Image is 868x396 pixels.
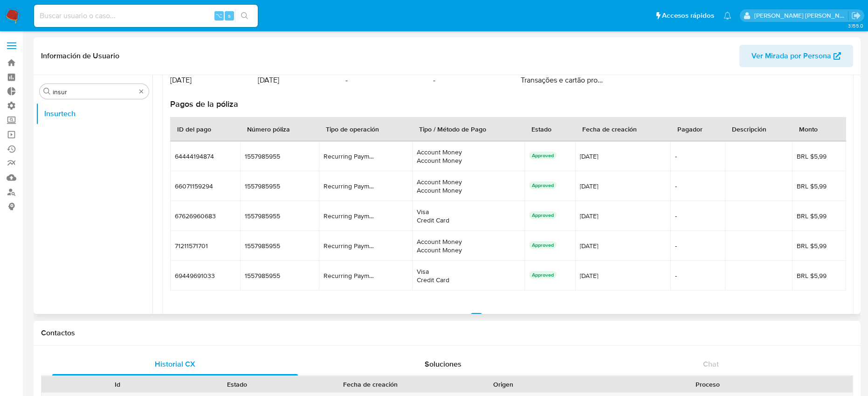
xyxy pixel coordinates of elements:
[155,359,195,369] span: Historial CX
[41,51,119,61] h1: Información de Usuario
[751,45,831,67] span: Ver Mirada por Persona
[184,380,291,389] div: Estado
[34,10,258,22] input: Buscar usuario o caso...
[228,11,231,20] span: s
[754,11,848,20] p: giuliana.competiello@mercadolibre.com
[53,88,136,96] input: Buscar
[739,45,853,67] button: Ver Mirada por Persona
[303,380,437,389] div: Fecha de creación
[43,88,51,95] button: Buscar
[425,359,462,369] span: Soluciones
[450,380,557,389] div: Origen
[215,11,222,20] span: ⌥
[662,11,714,21] span: Accesos rápidos
[41,328,853,338] h1: Contactos
[723,12,731,20] a: Notificaciones
[36,103,152,125] button: Insurtech
[138,88,145,95] button: Borrar
[570,380,846,389] div: Proceso
[851,11,861,21] a: Salir
[235,9,254,22] button: search-icon
[703,359,719,369] span: Chat
[64,380,171,389] div: Id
